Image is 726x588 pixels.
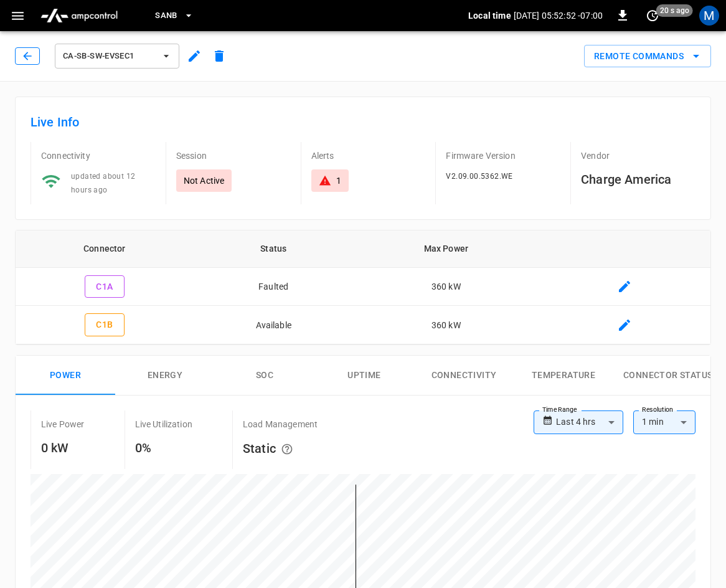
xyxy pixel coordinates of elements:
img: ampcontrol.io logo [35,4,123,27]
p: Alerts [311,149,426,162]
div: remote commands options [584,45,711,68]
button: SanB [150,4,199,28]
span: updated about 12 hours ago [71,172,135,194]
h6: 0% [135,438,192,458]
p: Load Management [243,418,318,430]
p: Vendor [581,149,695,162]
p: Connectivity [41,149,156,162]
p: [DATE] 05:52:52 -07:00 [514,9,603,22]
button: Remote Commands [584,45,711,68]
th: Max Power [354,230,539,268]
button: Energy [115,356,215,396]
td: 360 kW [354,268,539,306]
table: connector table [16,230,710,344]
button: Connectivity [414,356,514,396]
button: SOC [215,356,314,396]
p: Session [176,149,291,162]
button: ca-sb-sw-evseC1 [55,44,179,69]
span: V2.09.00.5362.WE [446,172,512,181]
label: Time Range [542,405,577,415]
p: Firmware Version [446,149,560,162]
h6: 0 kW [41,438,85,458]
label: Resolution [642,405,673,415]
p: Live Utilization [135,418,192,430]
h6: Charge America [581,169,695,189]
h6: Static [243,438,318,462]
h6: Live Info [31,112,695,132]
td: Available [194,306,354,344]
th: Status [194,230,354,268]
button: Connector Status [613,356,722,396]
div: Last 4 hrs [556,410,623,434]
div: profile-icon [699,6,719,26]
th: Connector [16,230,194,268]
p: Not Active [184,174,225,187]
p: Live Power [41,418,85,430]
td: Faulted [194,268,354,306]
td: 360 kW [354,306,539,344]
button: The system is using AmpEdge-configured limits for static load managment. Depending on your config... [276,438,298,462]
button: C1A [85,275,125,298]
button: set refresh interval [643,6,662,26]
button: C1B [85,313,125,336]
span: ca-sb-sw-evseC1 [63,49,155,64]
div: 1 [336,174,341,187]
p: Local time [468,9,511,22]
span: 20 s ago [656,4,693,17]
button: Uptime [314,356,414,396]
button: Power [16,356,115,396]
span: SanB [155,9,177,23]
div: 1 min [633,410,695,434]
button: Temperature [514,356,613,396]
